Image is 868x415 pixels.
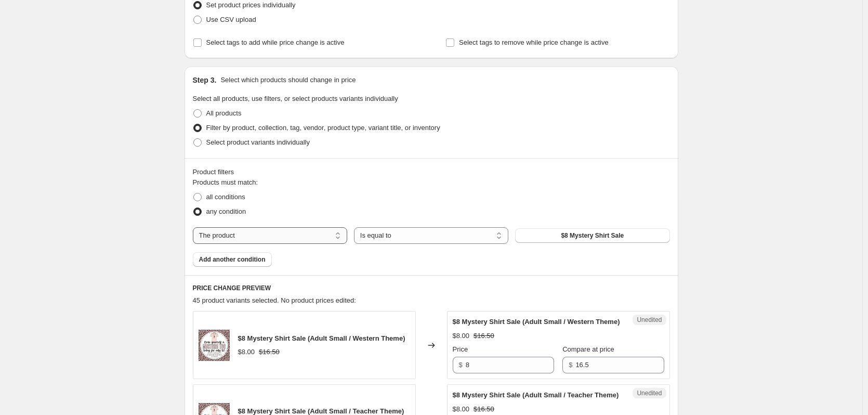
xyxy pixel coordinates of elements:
[453,404,470,414] div: $8.00
[453,345,468,353] span: Price
[453,331,470,341] div: $8.00
[562,345,614,353] span: Compare at price
[193,284,670,292] h6: PRICE CHANGE PREVIEW
[474,331,494,341] strike: $16.50
[238,334,405,342] span: $8 Mystery Shirt Sale (Adult Small / Western Theme)
[206,16,256,23] span: Use CSV upload
[459,38,609,46] span: Select tags to remove while price change is active
[193,178,258,186] span: Products must match:
[474,404,494,414] strike: $16.50
[206,193,245,201] span: all conditions
[238,347,255,357] div: $8.00
[193,95,398,102] span: Select all products, use filters, or select products variants individually
[206,138,310,146] span: Select product variants individually
[193,296,356,304] span: 45 product variants selected. No product prices edited:
[453,391,619,399] span: $8 Mystery Shirt Sale (Adult Small / Teacher Theme)
[206,124,440,132] span: Filter by product, collection, tag, vendor, product type, variant title, or inventory
[193,167,670,177] div: Product filters
[259,347,280,357] strike: $16.50
[459,361,463,369] span: $
[193,252,272,267] button: Add another condition
[199,255,266,264] span: Add another condition
[453,318,620,326] span: $8 Mystery Shirt Sale (Adult Small / Western Theme)
[206,207,246,215] span: any condition
[561,231,624,240] span: $8 Mystery Shirt Sale
[515,228,669,243] button: $8 Mystery Shirt Sale
[637,316,662,324] span: Unedited
[569,361,572,369] span: $
[193,75,217,85] h2: Step 3.
[206,1,296,9] span: Set product prices individually
[199,330,230,361] img: MysteryTee8_80x.jpg
[206,38,345,46] span: Select tags to add while price change is active
[220,75,356,85] p: Select which products should change in price
[637,389,662,397] span: Unedited
[238,407,404,415] span: $8 Mystery Shirt Sale (Adult Small / Teacher Theme)
[206,109,242,117] span: All products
